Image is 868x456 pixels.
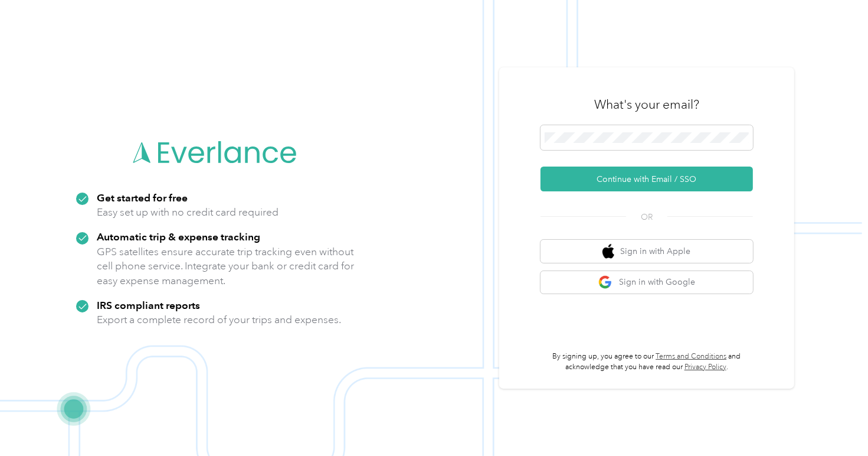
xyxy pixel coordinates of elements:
iframe: Everlance-gr Chat Button Frame [802,390,868,456]
p: GPS satellites ensure accurate trip tracking even without cell phone service. Integrate your bank... [97,245,355,288]
p: Export a complete record of your trips and expenses. [97,312,341,327]
a: Privacy Policy [684,363,726,372]
strong: IRS compliant reports [97,299,200,311]
span: OR [626,211,667,223]
p: By signing up, you agree to our and acknowledge that you have read our . [541,351,753,372]
strong: Automatic trip & expense tracking [97,230,260,243]
p: Easy set up with no credit card required [97,205,279,220]
button: Continue with Email / SSO [541,167,753,191]
img: google logo [598,275,613,290]
h3: What's your email? [594,96,699,113]
a: Terms and Conditions [656,352,726,361]
img: apple logo [602,244,614,259]
button: apple logoSign in with Apple [541,240,753,263]
strong: Get started for free [97,191,188,204]
button: google logoSign in with Google [541,271,753,294]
